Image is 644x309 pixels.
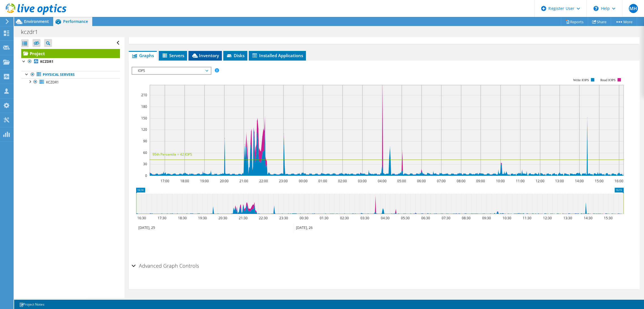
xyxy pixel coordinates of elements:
text: 17:30 [157,216,166,220]
text: 14:00 [575,179,583,183]
text: 00:00 [299,179,307,183]
span: Graphs [132,53,154,58]
text: 13:00 [555,179,564,183]
text: 10:30 [502,216,511,220]
text: 11:00 [516,179,524,183]
span: Performance [63,19,88,24]
a: KCZDR1 [21,58,120,65]
text: 19:00 [200,179,209,183]
a: Reports [561,17,588,26]
text: 180 [141,104,147,109]
a: Physical Servers [21,71,120,78]
text: 22:00 [259,179,268,183]
text: 90 [143,139,147,143]
text: 15:00 [594,179,603,183]
span: IOPS [135,67,208,74]
text: 07:30 [441,216,450,220]
a: KCZDR1 [21,78,120,86]
text: 17:00 [160,179,169,183]
text: Read IOPS [600,78,615,82]
a: Project [21,49,120,58]
text: 120 [141,127,147,132]
a: Share [588,17,611,26]
text: 21:30 [239,216,247,220]
text: 210 [141,93,147,97]
text: 95th Percentile = 42 IOPS [153,152,192,157]
text: 20:00 [220,179,228,183]
text: 09:00 [476,179,485,183]
svg: \n [593,6,598,11]
text: 06:00 [417,179,426,183]
text: 00:30 [299,216,308,220]
h2: Advanced Graph Controls [132,260,199,271]
text: 16:30 [137,216,146,220]
text: 10:00 [496,179,505,183]
span: Disks [226,53,244,58]
text: 04:30 [381,216,389,220]
text: 04:00 [377,179,386,183]
text: 13:30 [563,216,572,220]
text: 30 [143,162,147,166]
text: 14:30 [583,216,592,220]
text: 15:30 [604,216,612,220]
text: 01:00 [318,179,327,183]
text: Write IOPS [573,78,589,82]
text: 02:00 [338,179,347,183]
text: 09:30 [482,216,491,220]
text: 150 [141,116,147,121]
span: Environment [24,19,49,24]
text: 02:30 [340,216,349,220]
text: 18:30 [178,216,186,220]
text: 19:30 [198,216,207,220]
span: Servers [162,53,184,58]
text: 05:30 [401,216,409,220]
text: 0 [145,173,147,178]
span: Installed Applications [252,53,303,58]
text: 18:00 [180,179,189,183]
span: MH [629,4,638,13]
text: 23:00 [279,179,287,183]
a: More [611,17,637,26]
text: 11:30 [522,216,531,220]
text: 23:30 [279,216,288,220]
text: 12:00 [535,179,544,183]
text: 08:00 [456,179,465,183]
text: 21:00 [239,179,248,183]
text: 08:30 [461,216,470,220]
text: 16:00 [614,179,623,183]
text: 03:00 [358,179,366,183]
h1: kczdr1 [18,29,47,35]
text: 22:30 [259,216,267,220]
text: 60 [143,150,147,155]
b: KCZDR1 [40,59,53,64]
span: KCZDR1 [46,80,59,85]
text: 06:30 [421,216,430,220]
text: 12:30 [543,216,551,220]
text: 07:00 [437,179,445,183]
text: 05:00 [397,179,406,183]
span: Inventory [191,53,219,58]
text: 03:30 [360,216,369,220]
a: Project Notes [15,301,48,308]
text: 20:30 [218,216,227,220]
text: 01:30 [319,216,328,220]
